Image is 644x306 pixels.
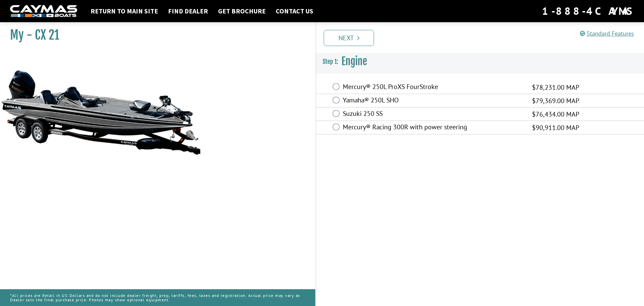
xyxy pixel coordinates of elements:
[343,96,524,106] label: Yamaha® 250L SHO
[324,30,374,46] a: Next
[532,109,579,119] span: $76,434.00 MAP
[316,49,644,74] h3: Engine
[532,123,579,133] span: $90,911.00 MAP
[580,30,634,37] a: Standard Features
[343,123,524,133] label: Mercury® Racing 300R with power steering
[272,7,317,15] a: Contact Us
[343,83,524,92] label: Mercury® 250L ProXS FourStroke
[532,82,579,92] span: $78,231.00 MAP
[322,29,644,46] ul: Pagination
[343,110,524,119] label: Suzuki 250 SS
[10,290,305,305] p: *All prices are Retail in US Dollars and do not include dealer freight, prep, tariffs, fees, taxe...
[10,28,299,43] h1: My - CX 21
[10,5,77,17] img: white-logo-c9c8dbefe5ff5ceceb0f0178aa75bf4bb51f6bca0971e226c86eb53dfe498488.png
[165,7,211,15] a: Find Dealer
[532,96,579,106] span: $79,369.00 MAP
[87,7,161,15] a: Return to main site
[542,4,634,18] div: 1-888-4CAYMAS
[215,7,269,15] a: Get Brochure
